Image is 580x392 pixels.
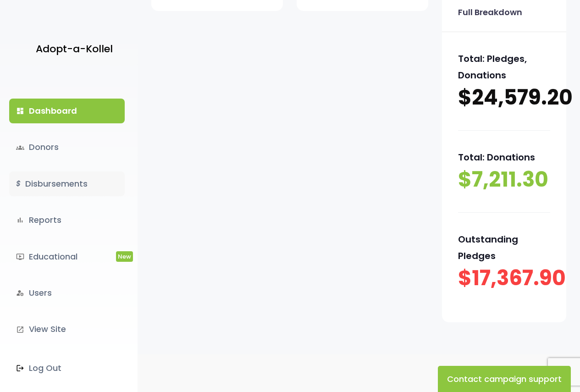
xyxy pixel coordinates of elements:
[16,107,24,115] i: dashboard
[9,244,125,269] a: ondemand_videoEducationalNew
[458,50,551,83] p: Total: Pledges, Donations
[16,177,21,191] i: $
[9,281,125,305] a: manage_accountsUsers
[9,356,125,381] a: Log Out
[16,289,24,297] i: manage_accounts
[9,208,125,232] a: bar_chartReports
[116,251,133,262] span: New
[16,253,24,261] i: ondemand_video
[9,171,125,196] a: $Disbursements
[31,27,113,71] a: Adopt-a-Kollel
[458,83,551,112] p: $24,579.20
[458,5,522,20] p: Full Breakdown
[9,317,125,342] a: launchView Site
[458,149,551,166] p: Total: Donations
[36,40,113,58] p: Adopt-a-Kollel
[458,231,551,264] p: Outstanding Pledges
[16,216,24,224] i: bar_chart
[16,326,24,334] i: launch
[9,99,125,123] a: dashboardDashboard
[458,166,551,194] p: $7,211.30
[438,366,571,392] button: Contact campaign support
[9,135,125,160] a: groupsDonors
[16,144,24,152] span: groups
[458,264,551,293] p: $17,367.90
